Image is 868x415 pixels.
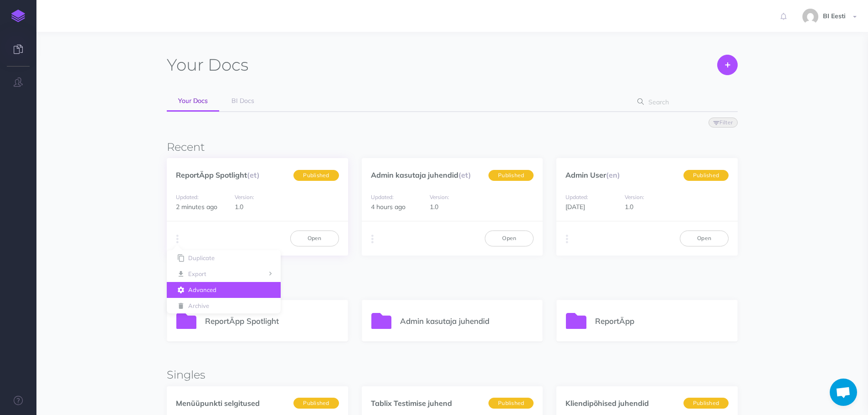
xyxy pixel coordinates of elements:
small: Updated: [565,194,588,200]
button: Advanced [167,282,281,298]
p: ReportÄpp Spotlight [205,315,339,327]
button: Archive [167,298,281,314]
img: icon-folder.svg [176,313,197,329]
img: icon-folder.svg [371,313,392,329]
span: 2 minutes ago [176,203,217,211]
span: 1.0 [430,203,438,211]
span: Your Docs [178,97,208,105]
span: (et) [458,170,471,179]
span: Your [167,55,204,75]
small: Updated: [176,194,199,200]
span: BI Eesti [818,12,850,20]
a: Menüüpunkti selgitused [176,399,260,408]
img: 9862dc5e82047a4d9ba6d08c04ce6da6.jpg [802,9,818,25]
a: Open [485,231,534,246]
i: More actions [371,233,374,246]
button: Export [167,266,281,282]
span: 1.0 [235,203,243,211]
p: Admin kasutaja juhendid [400,315,534,327]
small: Version: [430,194,449,200]
a: Open chat [830,379,857,406]
small: Version: [235,194,254,200]
button: Duplicate [167,250,281,266]
button: Filter [709,118,738,128]
small: Version: [625,194,644,200]
span: (et) [247,170,260,179]
span: 4 hours ago [371,203,406,211]
a: Admin kasutaja juhendid(et) [371,170,471,179]
h3: Collections [167,283,738,295]
a: Open [680,231,729,246]
a: Kliendipõhised juhendid [565,399,649,408]
span: 1.0 [625,203,633,211]
a: Tablix Testimise juhend [371,399,452,408]
span: [DATE] [565,203,585,211]
img: icon-folder.svg [566,313,586,329]
p: ReportÄpp [595,315,729,327]
h3: Singles [167,369,738,381]
input: Search [646,94,724,110]
i: More actions [176,233,179,246]
a: Your Docs [167,91,219,112]
h1: Docs [167,55,248,75]
a: ReportÄpp Spotlight(et) [176,170,260,179]
span: BI Docs [231,97,254,105]
h3: Recent [167,141,738,153]
a: BI Docs [220,91,266,111]
span: (en) [606,170,620,179]
i: More actions [566,233,568,246]
a: Open [290,231,339,246]
img: logo-mark.svg [11,10,25,22]
a: Admin User(en) [565,170,620,179]
small: Updated: [371,194,394,200]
